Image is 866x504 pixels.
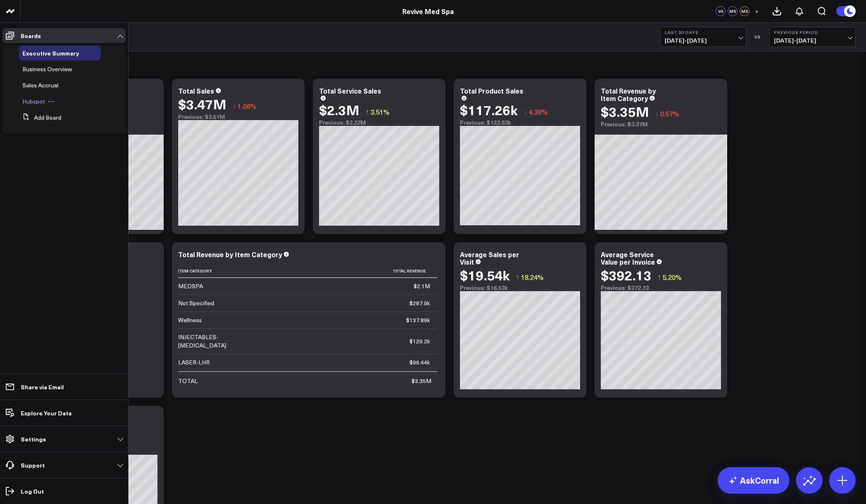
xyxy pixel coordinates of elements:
div: $287.9k [409,299,430,307]
div: $96.44k [409,358,430,367]
div: $129.2k [409,337,430,345]
th: Total Revenue [261,264,438,278]
span: 3.51% [370,107,389,116]
div: Previous: $2.22M [319,119,439,126]
a: Log Out [2,484,126,499]
span: [DATE] - [DATE] [665,37,742,44]
span: 4.38% [529,107,548,116]
p: Share via Email [21,383,64,390]
div: Average Service Value per Invoice [601,250,655,266]
span: ↓ [655,108,658,119]
div: LASER-LHR [178,358,210,367]
button: Add Board [19,110,61,125]
button: Last 30 Days[DATE]-[DATE] [660,27,746,47]
p: Support [21,462,45,468]
div: $19.54k [460,268,510,282]
div: $3.47M [178,96,226,111]
span: 18.24% [521,272,544,282]
a: Sales Accrual [22,82,58,89]
span: Business Overview [22,65,72,73]
div: $3.35M [601,104,649,119]
div: $117.26k [460,102,518,117]
a: AskCorral [718,467,789,494]
div: $2.3M [319,102,359,117]
div: TOTAL [178,377,198,385]
div: Previous: $3.37M [601,121,721,128]
th: Item Category [178,264,261,278]
div: Previous: $372.73 [601,285,721,291]
div: $3.35M [411,377,431,385]
button: Previous Period[DATE]-[DATE] [769,27,856,47]
div: Not Specified [178,299,214,307]
button: + [752,6,762,16]
div: VS [750,34,765,39]
div: Wellness [178,316,202,324]
a: Business Overview [22,66,72,72]
span: Sales Accrual [22,81,58,89]
span: ↑ [365,106,369,117]
div: Previous: $16.53k [460,285,580,291]
div: INJECTABLES-[MEDICAL_DATA] [178,333,254,350]
span: ↑ [516,272,519,282]
p: Log Out [21,488,44,494]
span: 0.57% [660,109,679,118]
span: 1.06% [237,101,256,111]
div: MEDSPA [178,282,203,290]
span: ↑ [658,272,661,282]
p: Explore Your Data [21,410,72,416]
div: $392.13 [601,268,651,282]
div: Total Sales [178,86,214,95]
span: [DATE] - [DATE] [774,37,851,44]
a: Executive Summary [22,50,79,56]
div: Total Product Sales [460,86,523,95]
a: Hubspot [22,98,45,105]
span: ↓ [232,101,236,111]
div: Total Revenue by Item Category [178,250,282,259]
div: Previous: $3.51M [178,113,298,120]
div: MS [728,6,738,16]
span: 5.20% [663,272,682,282]
div: Previous: $122.63k [460,119,580,126]
p: Settings [21,436,46,442]
b: Previous Period [774,30,851,35]
div: MS [740,6,750,16]
div: $2.1M [414,282,430,290]
span: ↓ [524,106,527,117]
div: $137.89k [406,316,430,324]
p: Boards [21,32,41,39]
b: Last 30 Days [665,30,742,35]
span: Hubspot [22,97,45,105]
div: Total Service Sales [319,86,381,95]
div: Average Sales per Visit [460,250,519,266]
a: Revive Med Spa [402,7,454,16]
span: Executive Summary [22,49,79,57]
span: + [755,8,759,14]
div: Total Revenue by Item Category [601,86,656,103]
div: VA [716,6,726,16]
